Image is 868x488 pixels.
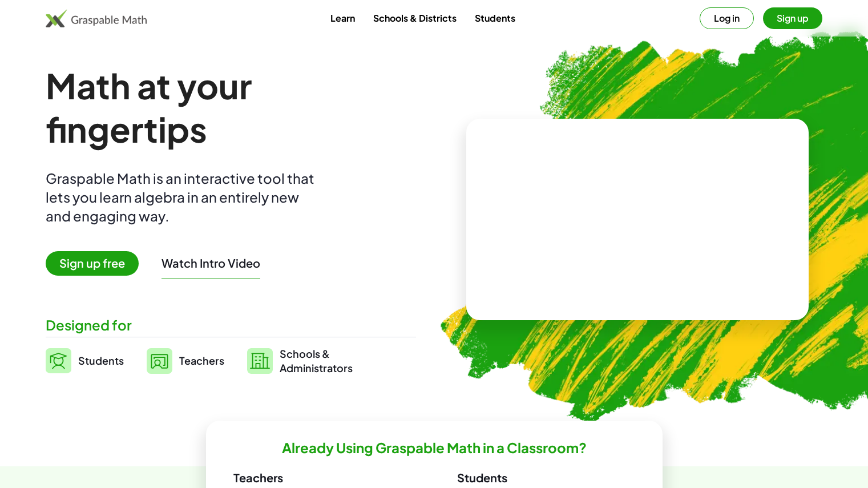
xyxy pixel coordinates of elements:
span: Sign up free [46,251,139,276]
a: Students [46,346,124,375]
a: Schools &Administrators [247,346,353,375]
img: svg%3e [46,348,71,373]
span: Students [78,354,124,367]
a: Teachers [147,346,224,375]
img: svg%3e [147,348,172,374]
div: Graspable Math is an interactive tool that lets you learn algebra in an entirely new and engaging... [46,169,320,225]
a: Learn [321,7,364,29]
button: Sign up [763,7,822,29]
h3: Teachers [233,470,411,485]
div: Designed for [46,316,416,334]
span: Schools & Administrators [280,346,353,375]
a: Students [466,7,524,29]
span: Teachers [179,354,224,367]
button: Watch Intro Video [162,256,260,271]
video: What is this? This is dynamic math notation. Dynamic math notation plays a central role in how Gr... [552,177,723,263]
h2: Already Using Graspable Math in a Classroom? [282,439,587,457]
img: svg%3e [247,348,273,374]
a: Schools & Districts [364,7,466,29]
h1: Math at your fingertips [46,64,409,151]
h3: Students [457,470,635,485]
button: Log in [700,7,754,29]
